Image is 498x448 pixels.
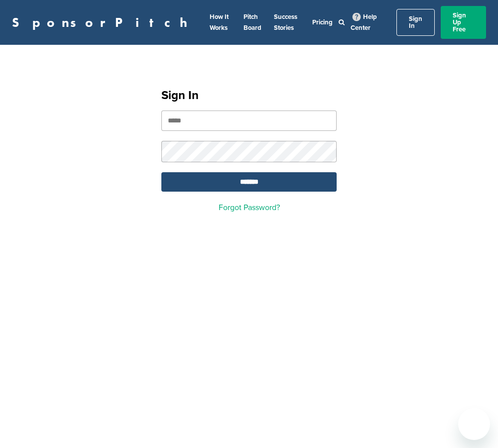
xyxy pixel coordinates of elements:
a: SponsorPitch [12,16,194,29]
a: Pitch Board [244,13,261,32]
a: Success Stories [274,13,297,32]
a: Sign Up Free [441,6,486,39]
h1: Sign In [161,87,337,105]
a: Sign In [396,9,435,36]
a: Help Center [351,11,377,34]
a: Pricing [312,18,333,26]
a: Forgot Password? [219,203,280,213]
a: How It Works [210,13,229,32]
iframe: Button to launch messaging window [458,408,490,440]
